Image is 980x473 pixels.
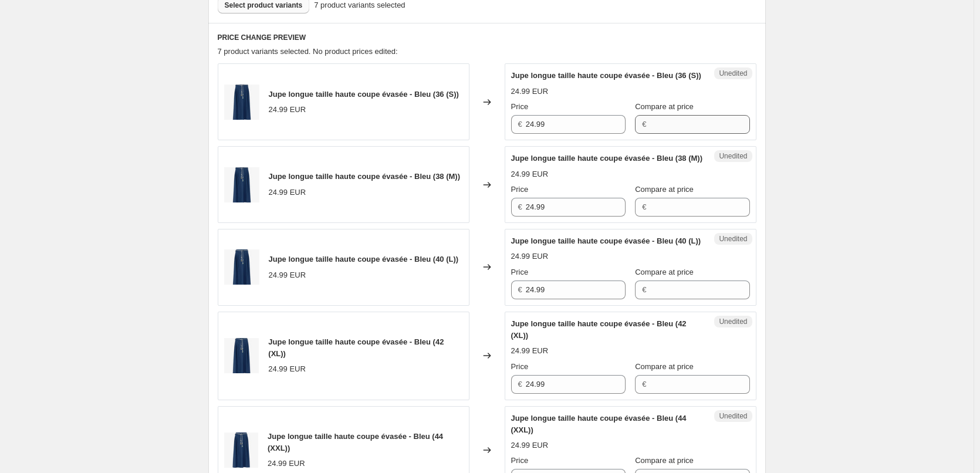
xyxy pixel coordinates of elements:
span: Jupe longue taille haute coupe évasée - Bleu (42 (XL)) [268,337,444,358]
img: JOA-2053-1_94e317a4-d569-492d-b77b-6cbcd0d29097_80x.jpg [224,433,259,468]
span: Unedited [719,411,747,421]
span: € [518,120,522,129]
span: Unedited [719,69,747,78]
span: € [518,285,522,294]
span: Unedited [719,234,747,244]
div: 24.99 EUR [511,440,549,451]
span: Compare at price [635,362,694,371]
span: Compare at price [635,102,694,111]
span: Price [511,362,529,371]
span: Jupe longue taille haute coupe évasée - Bleu (44 (XXL)) [511,414,687,434]
span: Price [511,268,529,276]
img: JOA-2053-1_94e317a4-d569-492d-b77b-6cbcd0d29097_80x.jpg [224,85,259,120]
span: Jupe longue taille haute coupe évasée - Bleu (38 (M)) [269,172,461,181]
div: 24.99 EUR [511,251,549,262]
span: Unedited [719,317,747,326]
span: Price [511,456,529,465]
span: € [518,202,522,211]
span: Jupe longue taille haute coupe évasée - Bleu (42 (XL)) [511,319,687,340]
span: Jupe longue taille haute coupe évasée - Bleu (36 (S)) [269,90,459,99]
span: € [642,285,646,294]
span: Jupe longue taille haute coupe évasée - Bleu (36 (S)) [511,71,701,80]
span: € [642,202,646,211]
span: € [642,380,646,388]
div: 24.99 EUR [511,345,549,357]
div: 24.99 EUR [269,104,306,116]
div: 24.99 EUR [511,86,549,97]
div: 24.99 EUR [269,187,306,198]
span: Jupe longue taille haute coupe évasée - Bleu (44 (XXL)) [268,432,443,452]
h6: PRICE CHANGE PREVIEW [218,33,756,42]
div: 24.99 EUR [268,458,305,469]
span: Price [511,102,529,111]
div: 24.99 EUR [511,168,549,180]
img: JOA-2053-1_94e317a4-d569-492d-b77b-6cbcd0d29097_80x.jpg [224,249,259,285]
span: Unedited [719,151,747,161]
span: Select product variants [225,1,303,10]
img: JOA-2053-1_94e317a4-d569-492d-b77b-6cbcd0d29097_80x.jpg [224,167,259,202]
div: 24.99 EUR [268,363,306,375]
span: Jupe longue taille haute coupe évasée - Bleu (40 (L)) [269,255,459,263]
span: Price [511,185,529,194]
img: JOA-2053-1_94e317a4-d569-492d-b77b-6cbcd0d29097_80x.jpg [224,338,259,373]
span: Compare at price [635,456,694,465]
span: 7 product variants selected. No product prices edited: [218,47,398,56]
span: Compare at price [635,185,694,194]
span: € [518,380,522,388]
span: € [642,120,646,129]
span: Jupe longue taille haute coupe évasée - Bleu (38 (M)) [511,154,703,163]
span: Compare at price [635,268,694,276]
div: 24.99 EUR [269,269,306,281]
span: Jupe longue taille haute coupe évasée - Bleu (40 (L)) [511,237,701,245]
